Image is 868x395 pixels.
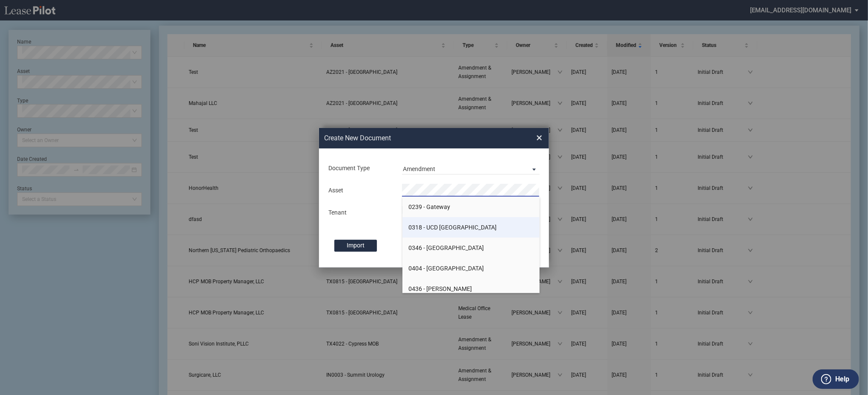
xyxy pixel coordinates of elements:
span: 0239 - Gateway [409,203,451,210]
li: 0346 - [GEOGRAPHIC_DATA] [402,238,540,258]
md-dialog: Create New ... [319,128,549,268]
li: 0318 - UCD [GEOGRAPHIC_DATA] [402,217,540,238]
label: Help [835,374,849,385]
span: 0318 - UCD [GEOGRAPHIC_DATA] [409,224,497,231]
li: 0239 - Gateway [402,197,540,217]
div: Tenant [323,209,397,217]
span: 0404 - [GEOGRAPHIC_DATA] [409,265,484,272]
div: Asset [323,186,397,195]
li: 0436 - [PERSON_NAME] [402,279,540,299]
h2: Create New Document [324,134,506,143]
label: Import [334,240,377,252]
li: 0404 - [GEOGRAPHIC_DATA] [402,258,540,279]
div: Document Type [323,164,397,173]
span: × [536,131,542,145]
div: Amendment [403,166,435,172]
md-select: Document Type: Amendment [402,162,540,174]
span: 0436 - [PERSON_NAME] [409,285,472,292]
span: 0346 - [GEOGRAPHIC_DATA] [409,244,484,251]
